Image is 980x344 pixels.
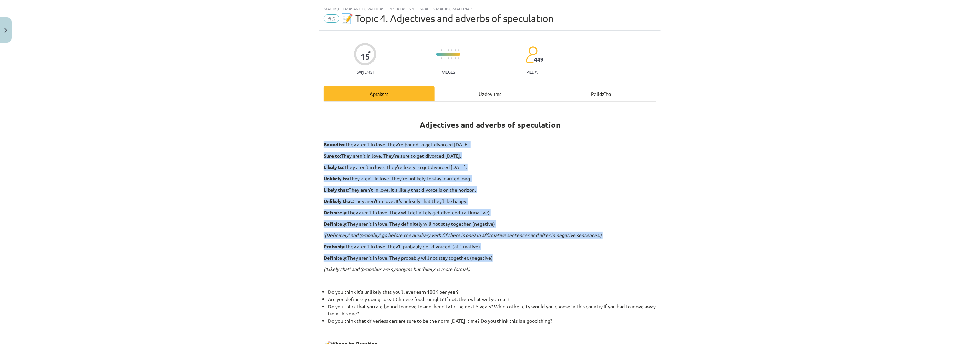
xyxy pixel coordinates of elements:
li: Do you think it’s unlikely that you’ll ever earn 100K per year? [328,288,656,296]
p: They aren’t in love. They probably will not stay together. (negative) [324,254,656,262]
em: (‘Likely that’ and ‘probable’ are synonyms but ‘likely’ is more formal.) [324,266,470,272]
img: students-c634bb4e5e11cddfef0936a35e636f08e4e9abd3cc4e673bd6f9a4125e45ecb1.svg [525,46,538,63]
span: 📝 Topic 4. Adjectives and adverbs of speculation [341,13,554,24]
div: Palīdzība [545,86,656,101]
li: Are you definitely going to eat Chinese food tonight? If not, then what will you eat? [328,296,656,303]
p: They aren’t in love. They will definitely get divorced. (affirmative) [324,209,656,216]
span: 449 [534,56,543,63]
strong: Sure to: [324,153,341,159]
strong: Likely to: [324,164,344,170]
div: Mācību tēma: Angļu valodas i - 11. klases 1. ieskaites mācību materiāls [324,6,656,11]
strong: Bound to: [324,141,345,147]
strong: Definitely: [324,255,347,261]
span: XP [368,49,372,53]
strong: Unlikely that: [324,198,354,204]
li: Do you think that you are bound to move to another city in the next 5 years? Which other city wou... [328,303,656,317]
p: Viegls [442,69,455,74]
li: Do you think that driverless cars are sure to be the norm [DATE]’ time? Do you think this is a go... [328,317,656,332]
span: #5 [324,14,339,23]
div: Uzdevums [435,86,545,101]
p: They aren’t in love. They’re bound to get divorced [DATE]. [324,141,656,148]
p: They aren’t in love. It’s unlikely that they’ll be happy. [324,198,656,205]
p: They aren’t in love. They’re sure to get divorced [DATE]. [324,152,656,159]
img: icon-short-line-57e1e144782c952c97e751825c79c345078a6d821885a25fce030b3d8c18986b.svg [441,49,442,51]
strong: Adjectives and adverbs of speculation [420,120,560,130]
strong: Definitely: [324,209,347,215]
p: They aren’t in love. They’re unlikely to stay married long. [324,175,656,182]
em: ‘(Definitely’ and ‘probably’ go before the auxiliary verb (if there is one) in affirmative senten... [324,232,602,238]
p: Saņemsi [354,69,376,74]
img: icon-short-line-57e1e144782c952c97e751825c79c345078a6d821885a25fce030b3d8c18986b.svg [448,57,449,59]
strong: Probably: [324,243,345,249]
img: icon-short-line-57e1e144782c952c97e751825c79c345078a6d821885a25fce030b3d8c18986b.svg [455,57,456,59]
p: pilda [526,69,537,74]
p: They aren’t in love. It’s likely that divorce is on the horizon. [324,186,656,193]
img: icon-close-lesson-0947bae3869378f0d4975bcd49f059093ad1ed9edebbc8119c70593378902aed.svg [4,28,7,33]
p: They aren’t in love. They definitely will not stay together. (negative) [324,220,656,228]
img: icon-short-line-57e1e144782c952c97e751825c79c345078a6d821885a25fce030b3d8c18986b.svg [441,57,442,59]
div: 15 [360,52,370,62]
p: They aren’t in love. They’ll probably get divorced. (affirmative) [324,243,656,250]
div: Apraksts [324,86,435,101]
strong: Unlikely to: [324,175,349,181]
p: They aren’t in love. They’re likely to get divorced [DATE]. [324,164,656,171]
img: icon-short-line-57e1e144782c952c97e751825c79c345078a6d821885a25fce030b3d8c18986b.svg [455,49,456,51]
strong: Definitely: [324,221,347,227]
strong: Likely that: [324,187,349,193]
img: icon-short-line-57e1e144782c952c97e751825c79c345078a6d821885a25fce030b3d8c18986b.svg [448,49,449,51]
